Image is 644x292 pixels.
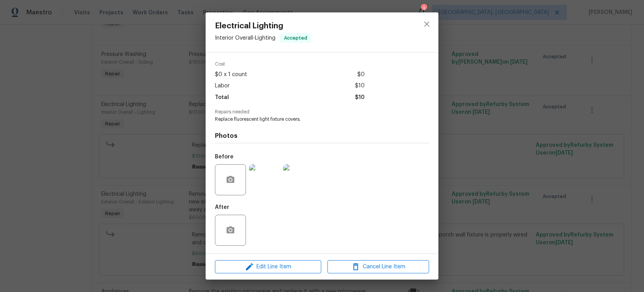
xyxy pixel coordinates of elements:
[355,80,365,92] span: $10
[215,80,230,92] span: Labor
[327,260,429,274] button: Cancel Line Item
[215,154,234,160] h5: Before
[215,62,365,67] span: Cost
[215,116,408,123] span: Replace fluorescent light fixture covers.
[215,109,429,115] span: Repairs needed
[357,69,365,80] span: $0
[330,262,427,272] span: Cancel Line Item
[215,260,321,274] button: Edit Line Item
[215,35,275,41] span: Interior Overall - Lighting
[217,262,319,272] span: Edit Line Item
[215,69,247,80] span: $0 x 1 count
[281,34,310,42] span: Accepted
[215,132,429,140] h4: Photos
[421,5,426,12] div: 1
[417,15,436,33] button: close
[355,92,365,103] span: $10
[215,205,229,210] h5: After
[215,22,311,30] span: Electrical Lighting
[215,92,229,103] span: Total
